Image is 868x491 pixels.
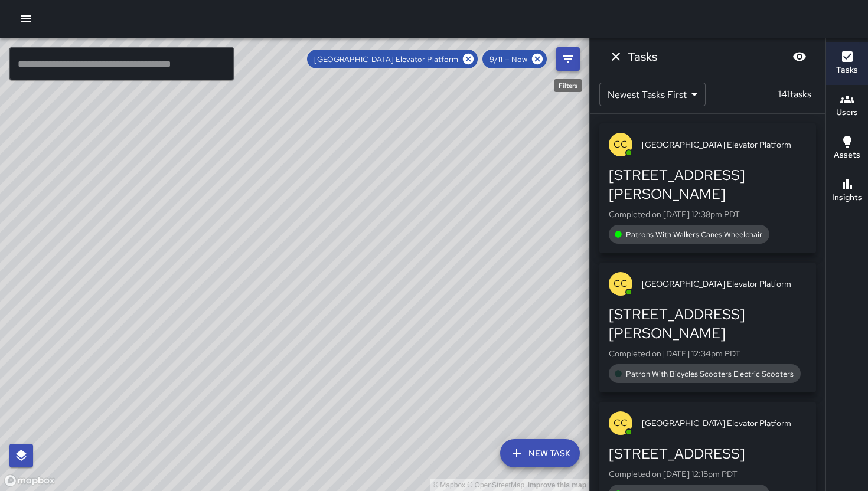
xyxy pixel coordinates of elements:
span: [GEOGRAPHIC_DATA] Elevator Platform [642,278,807,290]
p: CC [614,277,628,291]
h6: Tasks [628,47,657,66]
span: [GEOGRAPHIC_DATA] Elevator Platform [307,54,465,64]
h6: Insights [832,191,862,204]
p: 141 tasks [774,87,816,102]
button: New Task [500,439,580,467]
div: [GEOGRAPHIC_DATA] Elevator Platform [307,50,478,68]
h6: Tasks [836,64,858,77]
div: Filters [554,79,582,92]
button: Tasks [826,42,868,85]
button: CC[GEOGRAPHIC_DATA] Elevator Platform[STREET_ADDRESS][PERSON_NAME]Completed on [DATE] 12:38pm PDT... [599,123,816,253]
div: [STREET_ADDRESS][PERSON_NAME] [609,166,807,204]
button: Users [826,85,868,127]
h6: Users [836,106,858,119]
button: Assets [826,127,868,170]
div: [STREET_ADDRESS] [609,444,807,463]
span: Patron With Bicycles Scooters Electric Scooters [619,369,801,379]
div: 9/11 — Now [482,50,547,68]
button: Filters [556,47,580,71]
button: Dismiss [604,45,628,68]
span: [GEOGRAPHIC_DATA] Elevator Platform [642,417,807,429]
p: Completed on [DATE] 12:15pm PDT [609,468,807,480]
span: [GEOGRAPHIC_DATA] Elevator Platform [642,139,807,150]
h6: Assets [834,149,860,162]
p: CC [614,416,628,430]
p: Completed on [DATE] 12:38pm PDT [609,208,807,220]
span: 9/11 — Now [482,54,534,64]
button: Insights [826,170,868,212]
span: Patrons With Walkers Canes Wheelchair [619,230,769,240]
div: [STREET_ADDRESS][PERSON_NAME] [609,305,807,343]
button: CC[GEOGRAPHIC_DATA] Elevator Platform[STREET_ADDRESS][PERSON_NAME]Completed on [DATE] 12:34pm PDT... [599,263,816,392]
button: Blur [788,45,811,68]
p: Completed on [DATE] 12:34pm PDT [609,348,807,359]
p: CC [614,138,628,152]
div: Newest Tasks First [599,83,706,106]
